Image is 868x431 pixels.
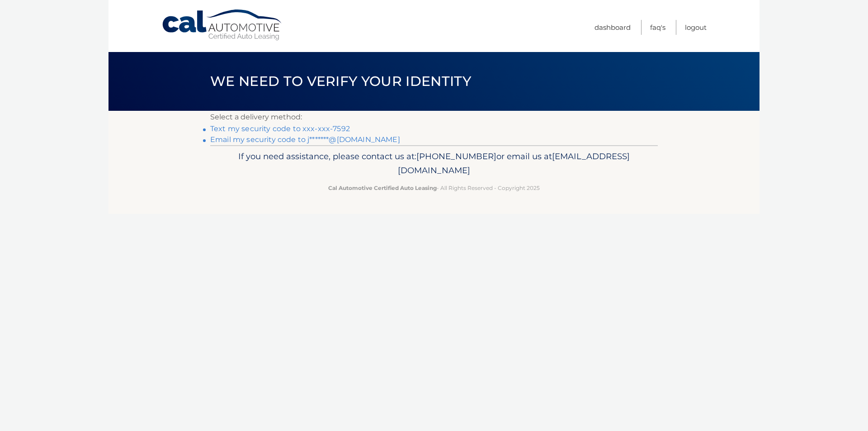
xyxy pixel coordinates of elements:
[210,135,400,144] a: Email my security code to j*******@[DOMAIN_NAME]
[210,73,471,90] span: We need to verify your identity
[216,149,652,178] p: If you need assistance, please contact us at: or email us at
[650,20,665,35] a: FAQ's
[210,124,350,133] a: Text my security code to xxx-xxx-7592
[416,151,496,161] span: [PHONE_NUMBER]
[685,20,707,35] a: Logout
[210,111,658,123] p: Select a delivery method:
[216,183,652,193] p: - All Rights Reserved - Copyright 2025
[594,20,631,35] a: Dashboard
[161,9,283,41] a: Cal Automotive
[328,185,437,191] strong: Cal Automotive Certified Auto Leasing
